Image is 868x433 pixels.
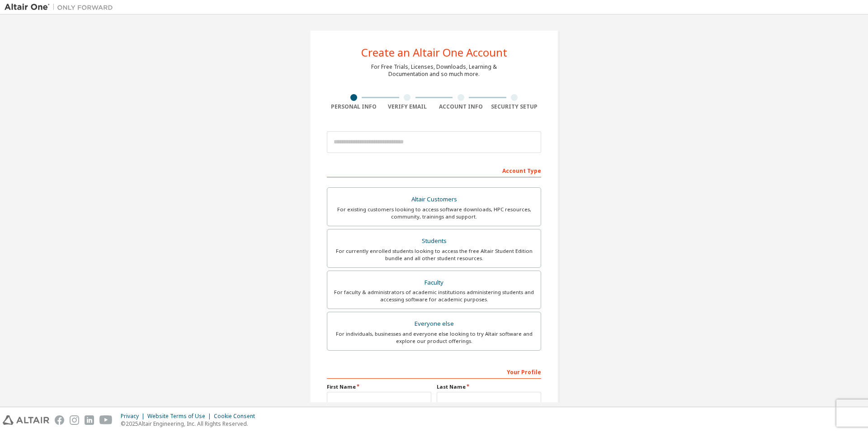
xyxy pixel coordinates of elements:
label: First Name [327,383,431,390]
div: Personal Info [327,103,381,110]
div: Everyone else [333,318,535,330]
div: Account Type [327,163,541,177]
img: youtube.svg [99,415,113,425]
div: Privacy [121,413,147,420]
div: For individuals, businesses and everyone else looking to try Altair software and explore our prod... [333,330,535,345]
div: Verify Email [381,103,434,110]
div: Cookie Consent [214,413,260,420]
p: © 2025 Altair Engineering, Inc. All Rights Reserved. [121,420,260,428]
label: Last Name [437,383,541,390]
div: Altair Customers [333,193,535,206]
div: Website Terms of Use [147,413,214,420]
div: Your Profile [327,364,541,379]
div: Students [333,235,535,247]
div: For currently enrolled students looking to access the free Altair Student Edition bundle and all ... [333,247,535,262]
div: Account Info [434,103,488,110]
img: Altair One [5,3,118,12]
div: For existing customers looking to access software downloads, HPC resources, community, trainings ... [333,206,535,220]
div: Create an Altair One Account [361,47,507,58]
img: linkedin.svg [85,415,94,425]
img: instagram.svg [70,415,79,425]
div: For Free Trials, Licenses, Downloads, Learning & Documentation and so much more. [371,63,497,78]
img: altair_logo.svg [3,415,49,425]
div: Faculty [333,276,535,289]
div: Security Setup [488,103,542,110]
img: facebook.svg [55,415,64,425]
div: For faculty & administrators of academic institutions administering students and accessing softwa... [333,289,535,303]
